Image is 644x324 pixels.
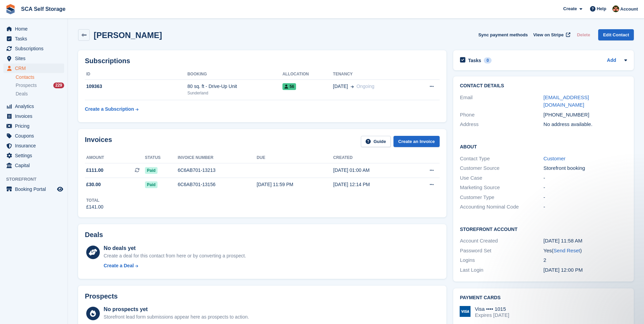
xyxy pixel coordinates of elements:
[333,167,410,174] div: [DATE] 01:00 AM
[531,29,572,40] a: View on Stripe
[3,161,64,170] a: menu
[544,256,627,264] div: 2
[56,185,64,193] a: Preview store
[361,136,391,147] a: Guide
[460,247,544,255] div: Password Set
[612,5,619,12] img: Sarah Race
[15,102,56,111] span: Analytics
[574,29,593,40] button: Delete
[3,141,64,150] a: menu
[460,143,627,150] h2: About
[460,184,544,192] div: Marketing Source
[3,44,64,53] a: menu
[3,121,64,131] a: menu
[3,34,64,43] a: menu
[15,24,56,34] span: Home
[187,83,282,90] div: 80 sq. ft - Drive-Up Unit
[15,54,56,63] span: Sites
[460,226,627,232] h2: Storefront Account
[3,151,64,160] a: menu
[6,176,68,183] span: Storefront
[3,102,64,111] a: menu
[563,5,577,12] span: Create
[104,262,246,269] a: Create a Deal
[3,24,64,34] a: menu
[460,83,627,89] h2: Contact Details
[86,167,104,174] span: £111.00
[18,3,68,15] a: SCA Self Storage
[145,167,158,174] span: Paid
[475,312,509,318] div: Expires [DATE]
[484,57,492,64] div: 0
[85,136,112,147] h2: Invoices
[460,306,471,317] img: Visa Logo
[544,184,627,192] div: -
[15,131,56,141] span: Coupons
[15,151,56,160] span: Settings
[15,121,56,131] span: Pricing
[544,164,627,172] div: Storefront booking
[16,90,64,97] a: Deals
[533,32,564,38] span: View on Stripe
[544,156,566,161] a: Customer
[333,83,348,90] span: [DATE]
[460,237,544,245] div: Account Created
[15,161,56,170] span: Capital
[333,152,410,163] th: Created
[393,136,440,147] a: Create an Invoice
[16,74,64,80] a: Contacts
[3,131,64,141] a: menu
[94,31,162,40] h2: [PERSON_NAME]
[460,174,544,182] div: Use Case
[598,29,634,40] a: Edit Contact
[544,247,627,255] div: Yes
[15,44,56,53] span: Subscriptions
[282,83,296,90] span: 56
[16,91,28,97] span: Deals
[104,305,249,313] div: No prospects yet
[460,111,544,119] div: Phone
[460,203,544,211] div: Accounting Nominal Code
[468,57,481,64] h2: Tasks
[460,266,544,274] div: Last Login
[145,181,158,188] span: Paid
[86,197,104,203] div: Total
[544,174,627,182] div: -
[5,4,16,14] img: stora-icon-8386f47178a22dfd0bd8f6a31ec36ba5ce8667c1dd55bd0f319d3a0aa187defe.svg
[3,64,64,73] a: menu
[85,57,440,65] h2: Subscriptions
[85,292,118,300] h2: Prospects
[544,194,627,201] div: -
[460,121,544,128] div: Address
[145,152,178,163] th: Status
[187,69,282,80] th: Booking
[85,231,103,239] h2: Deals
[16,82,64,89] a: Prospects 229
[544,237,627,245] div: [DATE] 11:58 AM
[86,203,104,211] div: £141.00
[553,248,580,253] a: Send Reset
[86,181,101,188] span: £30.00
[460,94,544,109] div: Email
[104,262,134,269] div: Create a Deal
[356,84,374,89] span: Ongoing
[3,184,64,194] a: menu
[85,103,139,115] a: Create a Subscription
[333,181,410,188] div: [DATE] 12:14 PM
[257,181,333,188] div: [DATE] 11:59 PM
[544,203,627,211] div: -
[104,244,246,252] div: No deals yet
[104,252,246,259] div: Create a deal for this contact from here or by converting a prospect.
[3,54,64,63] a: menu
[178,167,257,174] div: 6C6AB701-13213
[15,141,56,150] span: Insurance
[460,256,544,264] div: Logins
[85,69,187,80] th: ID
[178,152,257,163] th: Invoice number
[257,152,333,163] th: Due
[282,69,333,80] th: Allocation
[478,29,528,40] button: Sync payment methods
[187,90,282,96] div: Sunderland
[544,121,627,128] div: No address available.
[3,111,64,121] a: menu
